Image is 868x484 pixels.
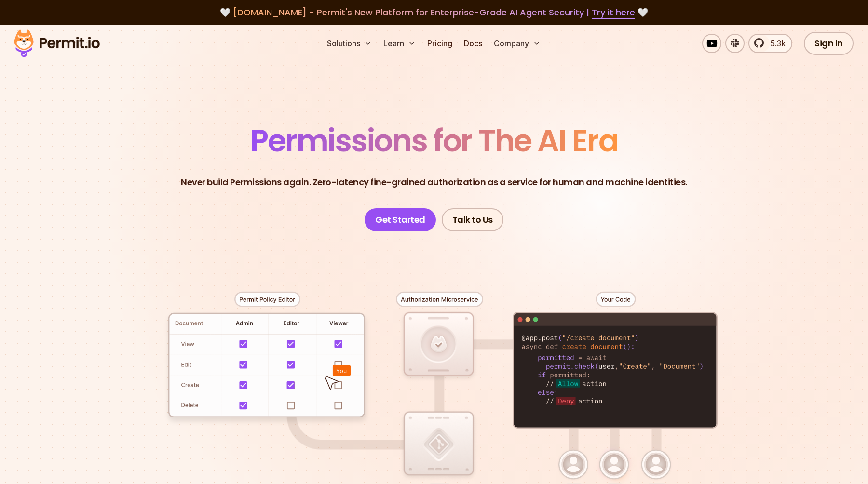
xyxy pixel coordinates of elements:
a: Try it here [592,6,635,19]
a: Talk to Us [442,208,503,231]
a: Pricing [423,34,456,53]
span: Permissions for The AI Era [250,119,618,162]
a: 5.3k [748,34,792,53]
a: Docs [460,34,486,53]
span: [DOMAIN_NAME] - Permit's New Platform for Enterprise-Grade AI Agent Security | [233,6,635,18]
span: 5.3k [765,38,786,49]
button: Company [490,34,544,53]
button: Learn [380,34,420,53]
div: 🤍 🤍 [23,6,845,19]
button: Solutions [323,34,376,53]
p: Never build Permissions again. Zero-latency fine-grained authorization as a service for human and... [181,175,687,189]
img: Permit logo [10,27,104,60]
a: Get Started [365,208,436,231]
a: Sign In [804,32,854,55]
